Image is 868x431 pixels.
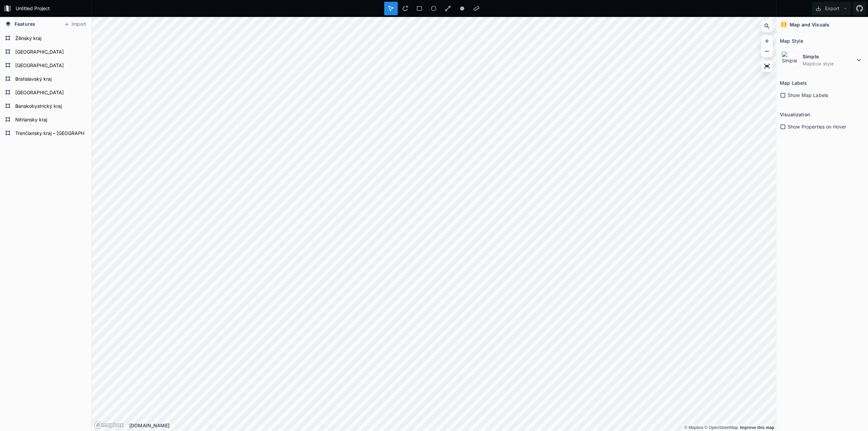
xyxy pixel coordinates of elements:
span: Show Map Labels [788,92,828,99]
img: Simple [782,51,799,69]
a: OpenStreetMap [705,425,738,430]
dd: Mapbox style [803,60,855,67]
a: Mapbox logo [94,421,124,429]
span: Show Properties on Hover [788,123,846,130]
h2: Map Style [780,36,803,46]
h2: Map Labels [780,78,807,88]
button: Export [812,2,851,15]
h2: Visualization [780,109,810,120]
span: Features [15,20,35,27]
h4: Map and Visuals [790,21,829,28]
button: Import [60,19,90,30]
a: Map feedback [740,425,774,430]
div: [DOMAIN_NAME] [129,422,776,429]
a: Mapbox [684,425,703,430]
dt: Simple [803,53,855,60]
